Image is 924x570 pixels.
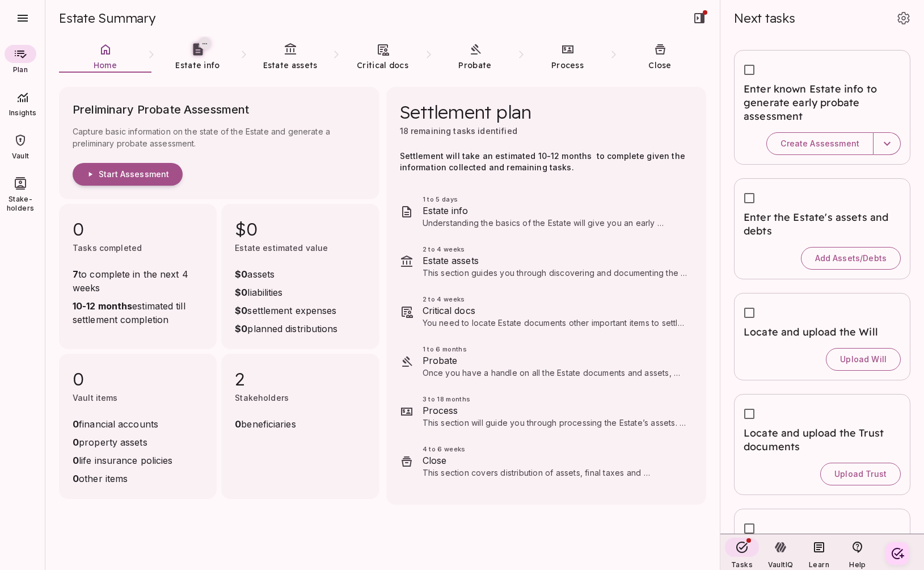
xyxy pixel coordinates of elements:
span: Estate info [175,60,220,70]
span: Upload Will [840,354,887,364]
span: 3 to 18 months [423,395,689,404]
button: Upload Trust [820,463,901,485]
span: Upload Trust [834,469,887,479]
span: Tasks completed [73,243,142,253]
span: liabilities [235,286,337,299]
span: You need to locate Estate documents other important items to settle the Estate, such as insurance... [423,318,686,362]
div: Enter the Estate's assets and debtsAdd Assets/Debts [734,178,910,279]
span: other items [73,472,172,485]
span: Start Assessment [99,169,169,179]
strong: 10-12 months [73,300,132,312]
strong: 0 [73,473,79,484]
span: Preliminary Probate Assessment [73,100,366,125]
span: planned distributions [235,322,337,336]
div: 4 to 6 weeksCloseThis section covers distribution of assets, final taxes and accounting, and how ... [386,437,707,487]
span: to complete in the next 4 weeks [73,267,203,295]
span: life insurance policies [73,454,172,467]
button: Create Assessment [766,132,874,155]
span: This section covers distribution of assets, final taxes and accounting, and how to wrap things up... [423,468,687,523]
span: Settlement plan [400,100,531,123]
span: Locate and upload the Will [744,325,901,339]
span: Critical docs [357,60,408,70]
span: Settlement will take an estimated 10-12 months to complete given the information collected and re... [400,151,688,172]
span: Locate and upload the Trust documents [744,426,901,454]
span: 0 [73,217,203,240]
span: assets [235,267,337,281]
span: Estate assets [263,60,318,70]
span: beneficiaries [235,417,296,431]
span: Tasks [731,560,753,569]
span: Probate [458,60,491,70]
span: Close [423,454,689,467]
strong: $0 [235,269,247,280]
span: Enter the Estate's assets and debts [744,211,901,238]
span: Estate info [423,204,689,217]
span: Plan [13,65,28,74]
span: 1 to 6 months [423,345,689,354]
span: estimated till settlement completion [73,299,203,326]
span: This section will guide you through processing the Estate’s assets. Tasks related to your specifi... [423,418,686,462]
div: 3 to 18 monthsProcessThis section will guide you through processing the Estate’s assets. Tasks re... [386,387,707,437]
div: Locate and upload the Trust documentsUpload Trust [734,394,910,495]
button: Add Assets/Debts [801,247,901,270]
div: 2 to 4 weeksEstate assetsThis section guides you through discovering and documenting the deceased... [386,237,707,287]
span: Enter known Estate info to generate early probate assessment [744,82,901,123]
strong: 0 [73,455,79,466]
span: This section guides you through discovering and documenting the deceased's financial assets and l... [423,268,687,334]
p: Understanding the basics of the Estate will give you an early perspective on what’s in store for ... [423,217,689,229]
span: property assets [73,435,172,449]
div: 1 to 5 daysEstate infoUnderstanding the basics of the Estate will give you an early perspective o... [386,187,707,237]
strong: 0 [73,418,79,430]
span: Capture basic information on the state of the Estate and generate a preliminary probate assessment. [73,125,366,149]
div: 1 to 6 monthsProbateOnce you have a handle on all the Estate documents and assets, you can make a... [386,337,707,387]
span: Home [94,60,117,70]
strong: $0 [235,323,247,334]
span: 2 to 4 weeks [423,245,689,254]
div: Locate and upload the WillUpload Will [734,293,910,380]
span: Critical docs [423,304,689,317]
div: 0Tasks completed7to complete in the next 4 weeks10-12 monthsestimated till settlement completion [59,204,217,349]
strong: 7 [73,269,78,280]
span: Add Assets/Debts [815,253,887,263]
span: Insights [2,108,43,118]
span: Learn [809,560,829,569]
span: Estate estimated value [235,243,328,253]
span: 18 remaining tasks identified [400,126,517,136]
span: 1 to 5 days [423,195,689,204]
button: Create your first task [886,542,909,565]
span: Close [648,60,672,70]
span: $0 [235,217,365,240]
span: 2 [235,367,365,390]
span: Once you have a handle on all the Estate documents and assets, you can make a final determination... [423,368,687,457]
span: 2 to 4 weeks [423,295,689,304]
strong: $0 [235,305,247,316]
span: Process [551,60,584,70]
div: 2 to 4 weeksCritical docsYou need to locate Estate documents other important items to settle the ... [386,287,707,337]
span: Estate Summary [59,10,155,26]
button: Upload Will [826,348,901,371]
span: Create Assessment [780,139,859,149]
span: Estate assets [423,254,689,267]
strong: 0 [235,418,241,430]
span: Vault items [73,393,118,403]
span: Process [423,404,689,417]
strong: 0 [73,437,79,448]
span: 0 [73,367,203,390]
span: Stakeholders [235,393,289,403]
div: Insights [2,83,43,123]
span: Next tasks [734,10,795,26]
span: 4 to 6 weeks [423,445,689,454]
span: financial accounts [73,417,172,431]
span: Help [849,560,866,569]
span: VaultIQ [768,560,793,569]
div: $0Estate estimated value$0assets$0liabilities$0settlement expenses$0planned distributions [221,204,379,349]
button: Start Assessment [73,163,183,186]
span: Vault [12,152,29,161]
div: 2Stakeholders0beneficiaries [221,354,379,499]
span: Probate [423,354,689,367]
div: 0Vault items0financial accounts0property assets0life insurance policies0other items [59,354,217,499]
div: Enter known Estate info to generate early probate assessmentCreate Assessment [734,50,910,165]
strong: $0 [235,287,247,298]
span: settlement expenses [235,304,337,317]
